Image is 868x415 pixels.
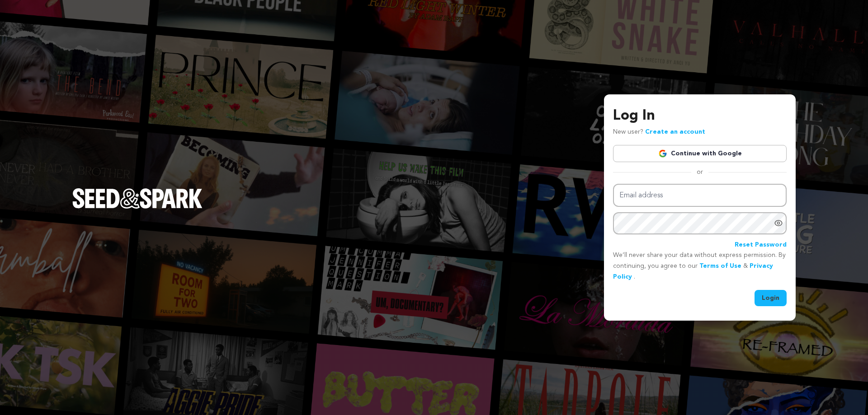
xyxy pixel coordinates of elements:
[613,145,787,162] a: Continue with Google
[613,263,773,280] a: Privacy Policy
[658,149,667,158] img: Google logo
[691,168,708,177] span: or
[774,219,783,228] a: Show password as plain text. Warning: this will display your password on the screen.
[645,129,705,135] a: Create an account
[613,250,787,282] p: We’ll never share your data without express permission. By continuing, you agree to our & .
[72,188,203,208] img: Seed&Spark Logo
[699,263,741,269] a: Terms of Use
[613,105,787,127] h3: Log In
[613,127,705,138] p: New user?
[755,290,787,306] button: Login
[72,188,203,226] a: Seed&Spark Homepage
[735,240,787,251] a: Reset Password
[613,184,787,207] input: Email address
